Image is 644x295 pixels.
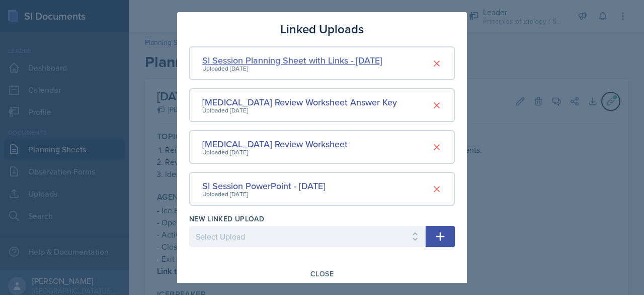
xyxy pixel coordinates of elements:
button: Close [304,265,340,282]
div: SI Session Planning Sheet with Links - [DATE] [202,53,382,67]
div: Uploaded [DATE] [202,148,348,157]
h3: Linked Uploads [280,20,364,38]
div: [MEDICAL_DATA] Review Worksheet [202,137,348,151]
label: New Linked Upload [189,214,264,224]
div: Uploaded [DATE] [202,64,382,73]
div: SI Session PowerPoint - [DATE] [202,179,326,193]
div: Close [310,270,334,278]
div: Uploaded [DATE] [202,190,326,199]
div: [MEDICAL_DATA] Review Worksheet Answer Key [202,95,397,109]
div: Uploaded [DATE] [202,106,397,115]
